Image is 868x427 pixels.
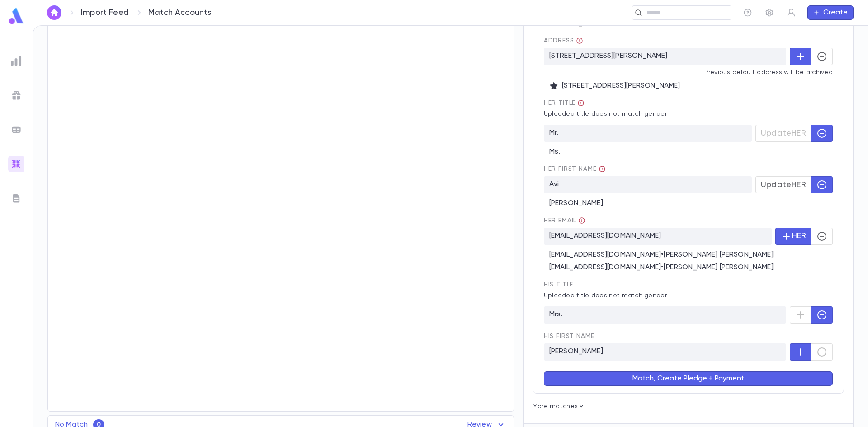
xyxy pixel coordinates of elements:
[544,37,583,44] span: Address
[11,56,22,66] img: reports_grey.c525e4749d1bce6a11f5fe2a8de1b229.svg
[11,193,22,204] img: letters_grey.7941b92b52307dd3b8a917253454ce1c.svg
[544,99,833,107] span: Her title
[544,371,833,386] button: Match, Create Pledge + Payment
[544,107,833,121] p: Uploaded title does not match gender
[544,193,833,208] div: [PERSON_NAME]
[544,69,833,76] p: Previous default address will be archived
[544,343,786,361] p: [PERSON_NAME]
[81,8,129,18] a: Import Feed
[544,228,772,245] p: [EMAIL_ADDRESS][DOMAIN_NAME]
[544,165,833,173] span: Her first Name
[11,159,22,169] img: imports_gradient.a72c8319815fb0872a7f9c3309a0627a.svg
[761,180,806,190] span: Update HER
[7,7,25,25] img: logo
[148,8,212,18] p: Match Accounts
[544,125,752,142] p: Mr.
[544,176,752,193] p: Avi
[533,403,844,410] p: More matches
[549,263,827,272] div: [EMAIL_ADDRESS][DOMAIN_NAME] • [PERSON_NAME] [PERSON_NAME]
[544,281,833,288] span: His title
[775,228,811,245] button: HER
[544,306,786,324] p: Mrs.
[544,48,786,65] p: [STREET_ADDRESS][PERSON_NAME]
[11,124,22,135] img: batches_grey.339ca447c9d9533ef1741baa751efc33.svg
[544,217,833,224] span: Her email
[549,81,827,90] p: [STREET_ADDRESS][PERSON_NAME]
[11,90,22,101] img: campaigns_grey.99e729a5f7ee94e3726e6486bddda8f1.svg
[49,9,60,16] img: home_white.a664292cf8c1dea59945f0da9f25487c.svg
[807,5,854,20] button: Create
[544,333,833,340] span: His first Name
[549,250,827,259] div: [EMAIL_ADDRESS][DOMAIN_NAME] • [PERSON_NAME] [PERSON_NAME]
[755,176,811,193] button: UpdateHER
[544,142,833,156] div: Ms.
[544,288,833,303] p: Uploaded title does not match gender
